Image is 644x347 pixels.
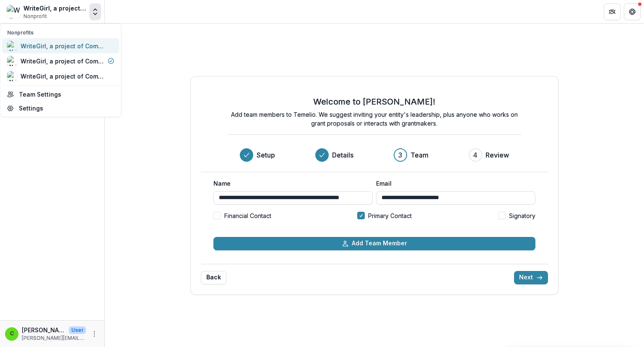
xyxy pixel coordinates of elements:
[228,110,521,128] p: Add team members to Temelio. We suggest inviting your entity's leadership, plus anyone who works ...
[69,326,86,334] p: User
[22,326,65,334] p: [PERSON_NAME][EMAIL_ADDRESS][PERSON_NAME][DOMAIN_NAME]
[10,331,14,336] div: cindy.collins@writegirl.org
[213,179,368,188] label: Name
[213,237,535,250] button: Add Team Member
[473,150,478,160] div: 4
[398,150,402,160] div: 3
[23,4,86,13] div: WriteGirl, a project of Community Partners
[313,97,435,107] h2: Welcome to [PERSON_NAME]!
[224,211,271,220] span: Financial Contact
[410,150,428,160] h3: Team
[509,211,535,220] span: Signatory
[22,334,86,342] p: [PERSON_NAME][EMAIL_ADDRESS][PERSON_NAME][DOMAIN_NAME]
[332,150,353,160] h3: Details
[624,3,641,20] button: Get Help
[201,271,226,284] button: Back
[514,271,548,284] button: Next
[257,150,275,160] h3: Setup
[486,150,509,160] h3: Review
[23,13,47,20] span: Nonprofit
[89,3,101,20] button: Open entity switcher
[89,329,99,339] button: More
[604,3,621,20] button: Partners
[376,179,530,188] label: Email
[7,5,20,18] img: WriteGirl, a project of Community Partners
[368,211,412,220] span: Primary Contact
[240,148,509,162] div: Progress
